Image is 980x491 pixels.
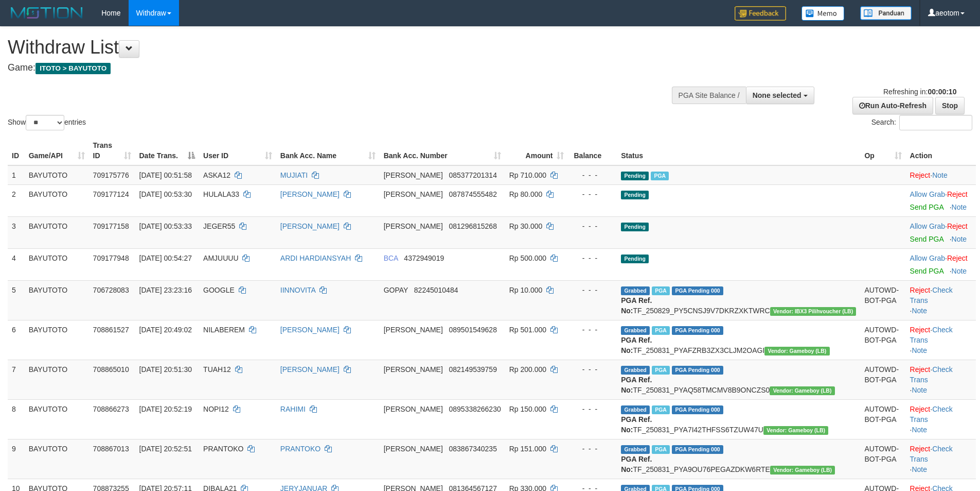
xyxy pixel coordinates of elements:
img: Feedback.jpg [735,6,786,21]
span: PRANTOKO [203,445,243,453]
span: 709175776 [93,171,129,179]
div: - - - [572,444,613,454]
a: Note [932,171,948,179]
a: [PERSON_NAME] [280,222,340,230]
select: Showentries [26,115,64,130]
span: NOPI12 [203,405,229,413]
td: 4 [8,248,25,280]
th: Amount: activate to sort column ascending [505,136,568,165]
span: Rp 200.000 [509,365,546,374]
span: [PERSON_NAME] [384,445,443,453]
b: PGA Ref. No: [621,415,652,434]
a: IINNOVITA [280,286,315,294]
span: 709177948 [93,254,129,262]
td: TF_250831_PYA9OU76PEGAZDKW6RTE [617,439,860,479]
td: · · [906,399,976,439]
a: Reject [910,365,931,374]
span: GOPAY [384,286,408,294]
td: 7 [8,360,25,399]
th: ID [8,136,25,165]
div: - - - [572,189,613,199]
span: Marked by aeojona [652,405,670,414]
a: Allow Grab [910,190,945,198]
span: [PERSON_NAME] [384,365,443,374]
a: Note [912,426,927,434]
a: Reject [910,445,931,453]
span: Rp 710.000 [509,171,546,179]
th: Bank Acc. Name: activate to sort column ascending [276,136,380,165]
span: Grabbed [621,445,650,454]
th: Bank Acc. Number: activate to sort column ascending [380,136,505,165]
td: AUTOWD-BOT-PGA [860,439,905,479]
span: 708866273 [93,405,129,413]
strong: 00:00:10 [928,88,956,96]
b: PGA Ref. No: [621,376,652,394]
b: PGA Ref. No: [621,336,652,354]
td: · [906,248,976,280]
div: - - - [572,325,613,335]
span: Grabbed [621,286,650,295]
a: PRANTOKO [280,445,320,453]
label: Search: [871,115,972,130]
a: Reject [947,190,968,198]
a: Check Trans [910,445,953,463]
span: PGA Pending [672,326,723,335]
a: MUJIATI [280,171,308,179]
td: BAYUTOTO [25,280,89,320]
td: · [906,165,976,185]
h4: Game: [8,63,643,73]
th: Trans ID: activate to sort column ascending [89,136,135,165]
a: Allow Grab [910,254,945,262]
span: Grabbed [621,366,650,375]
span: Copy 0895338266230 to clipboard [449,405,501,413]
a: Note [912,307,927,315]
span: PGA Pending [672,286,723,295]
span: Rp 500.000 [509,254,546,262]
span: ITOTO > BAYUTOTO [35,63,111,74]
div: - - - [572,364,613,375]
td: TF_250831_PYAFZRB3ZX3CLJM2OAGI [617,320,860,360]
span: Grabbed [621,326,650,335]
td: TF_250829_PY5CNSJ9V7DKRZXKTWRC [617,280,860,320]
img: panduan.png [860,6,912,20]
span: GOOGLE [203,286,235,294]
td: 1 [8,165,25,185]
th: Date Trans.: activate to sort column descending [135,136,200,165]
td: 2 [8,184,25,216]
td: · [906,216,976,248]
span: Pending [621,255,649,263]
span: [PERSON_NAME] [384,405,443,413]
div: - - - [572,221,613,231]
a: [PERSON_NAME] [280,326,340,334]
a: ARDI HARDIANSYAH [280,254,351,262]
span: Refreshing in: [883,88,956,96]
span: Vendor URL: https://dashboard.q2checkout.com/secure [770,386,834,395]
a: [PERSON_NAME] [280,365,340,374]
span: Pending [621,223,649,231]
span: 709177124 [93,190,129,198]
a: Check Trans [910,405,953,424]
span: HULALA33 [203,190,239,198]
span: 706728083 [93,286,129,294]
button: None selected [746,87,814,104]
td: BAYUTOTO [25,399,89,439]
span: [DATE] 23:23:16 [139,286,192,294]
label: Show entries [8,115,86,130]
span: BCA [384,254,398,262]
span: Rp 30.000 [509,222,543,230]
td: · · [906,360,976,399]
a: Note [912,346,927,354]
span: Copy 089501549628 to clipboard [449,326,496,334]
span: [DATE] 20:52:19 [139,405,192,413]
span: PGA Pending [672,366,723,375]
td: BAYUTOTO [25,184,89,216]
span: [PERSON_NAME] [384,222,443,230]
span: Copy 083867340235 to clipboard [449,445,496,453]
span: [DATE] 20:49:02 [139,326,192,334]
span: [DATE] 00:51:58 [139,171,192,179]
span: Marked by aeotom [651,172,669,180]
b: PGA Ref. No: [621,296,652,315]
td: AUTOWD-BOT-PGA [860,280,905,320]
span: Copy 087874555482 to clipboard [449,190,496,198]
a: Send PGA [910,203,943,211]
